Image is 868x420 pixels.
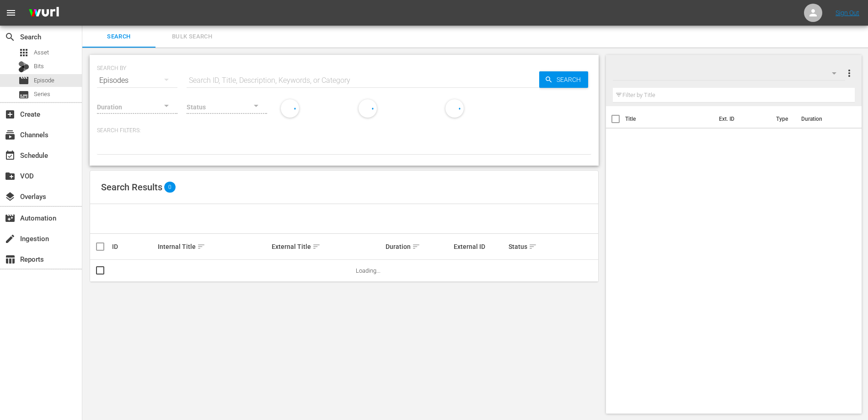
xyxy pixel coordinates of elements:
[5,254,16,265] span: Reports
[18,61,29,72] div: Bits
[34,76,54,85] span: Episode
[161,32,223,42] span: Bulk Search
[796,106,851,132] th: Duration
[412,242,420,251] span: sort
[88,32,150,42] span: Search
[272,241,383,252] div: External Title
[97,127,591,135] p: Search Filters:
[18,47,29,58] span: Asset
[97,68,177,93] div: Episodes
[5,32,16,43] span: Search
[5,150,16,161] span: Schedule
[34,90,50,99] span: Series
[713,106,771,132] th: Ext. ID
[454,243,506,250] div: External ID
[34,48,49,57] span: Asset
[18,75,29,86] span: Episode
[836,9,859,16] a: Sign Out
[356,267,380,274] span: Loading...
[312,242,321,251] span: sort
[5,7,16,18] span: menu
[529,242,537,251] span: sort
[112,243,155,250] div: ID
[5,191,16,202] span: Overlays
[5,171,16,182] span: VOD
[5,109,16,120] span: Create
[509,241,552,252] div: Status
[197,242,205,251] span: sort
[5,129,16,140] span: Channels
[771,106,796,132] th: Type
[539,71,588,88] button: Search
[22,2,66,24] img: ans4CAIJ8jUAAAAAAAAAAAAAAAAAAAAAAAAgQb4GAAAAAAAAAAAAAAAAAAAAAAAAJMjXAAAAAAAAAAAAAAAAAAAAAAAAgAT5G...
[18,89,29,100] span: Series
[158,241,269,252] div: Internal Title
[625,106,713,132] th: Title
[386,241,451,252] div: Duration
[5,233,16,244] span: Ingestion
[164,182,176,193] span: 0
[553,71,588,88] span: Search
[101,182,162,193] span: Search Results
[34,62,44,71] span: Bits
[844,62,855,84] button: more_vert
[844,68,855,79] span: more_vert
[5,213,16,224] span: Automation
